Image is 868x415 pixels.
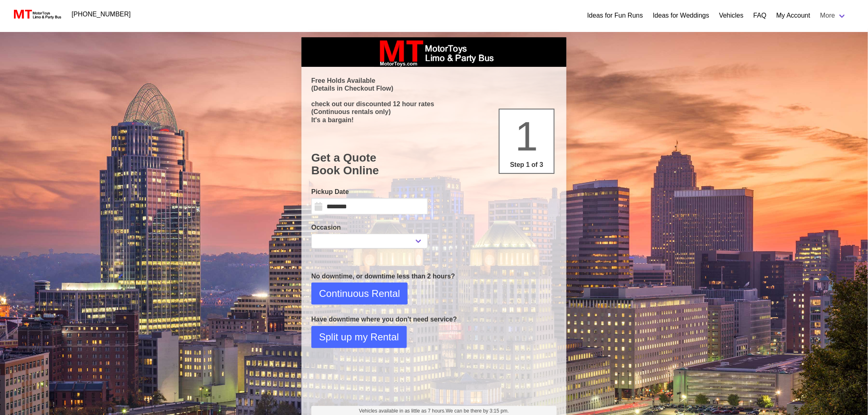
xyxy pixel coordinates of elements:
p: (Details in Checkout Flow) [311,84,557,92]
img: MotorToys Logo [11,9,62,20]
a: [PHONE_NUMBER] [67,6,136,23]
img: box_logo_brand.jpeg [372,37,496,67]
span: 1 [515,113,538,159]
button: Continuous Rental [311,283,408,305]
a: FAQ [754,11,767,21]
a: Ideas for Fun Runs [587,11,643,21]
p: It's a bargain! [311,116,557,124]
h1: Get a Quote Book Online [311,151,557,177]
p: (Continuous rentals only) [311,108,557,116]
label: Occasion [311,223,428,233]
button: Split up my Rental [311,326,407,348]
span: Vehicles available in as little as 7 hours. [359,407,509,415]
a: More [815,7,852,24]
span: Continuous Rental [319,286,400,301]
a: Ideas for Weddings [653,11,710,21]
label: Pickup Date [311,187,428,197]
span: We can be there by 3:15 pm. [446,408,509,414]
a: My Account [777,11,811,21]
p: Free Holds Available [311,77,557,84]
p: check out our discounted 12 hour rates [311,100,557,108]
p: Step 1 of 3 [503,160,550,170]
p: Have downtime where you don't need service? [311,315,557,324]
span: Split up my Rental [319,330,399,344]
a: Vehicles [719,11,744,21]
p: No downtime, or downtime less than 2 hours? [311,271,557,281]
